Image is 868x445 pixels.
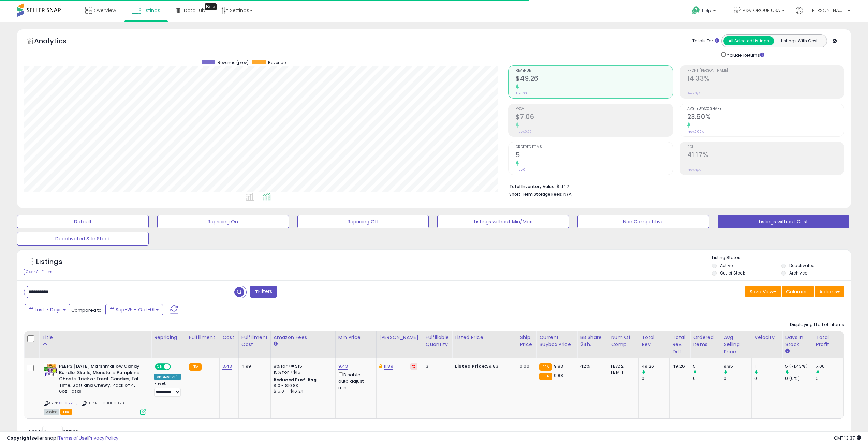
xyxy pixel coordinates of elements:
[455,363,486,369] b: Listed Price:
[611,363,633,369] div: FBA: 2
[205,3,217,10] div: Tooltip anchor
[7,435,118,442] div: seller snap | |
[35,306,62,313] span: Last 7 Days
[577,215,709,228] button: Non Competitive
[712,255,851,261] p: Listing States:
[724,375,751,382] div: 0
[539,373,552,380] small: FBA
[157,215,289,228] button: Repricing On
[815,286,844,297] button: Actions
[154,334,183,341] div: Repricing
[297,215,429,228] button: Repricing Off
[692,6,700,15] i: Get Help
[580,334,605,348] div: BB Share 24h.
[539,363,552,371] small: FBA
[516,113,672,122] h2: $7.06
[642,375,669,382] div: 0
[516,69,672,73] span: Revenue
[554,372,563,379] span: 9.88
[24,269,54,275] div: Clear All Filters
[71,307,103,313] span: Compared to:
[170,364,181,370] span: OFF
[834,435,861,441] span: 2025-10-10 13:37 GMT
[94,7,116,14] span: Overview
[116,306,155,313] span: Sep-25 - Oct-01
[754,363,782,369] div: 1
[509,191,562,197] b: Short Term Storage Fees:
[672,363,685,369] div: 49.26
[156,364,164,370] span: ON
[516,145,672,149] span: Ordered Items
[426,363,447,369] div: 3
[687,75,844,84] h2: 14.33%
[539,334,574,348] div: Current Buybox Price
[580,363,603,369] div: 42%
[693,375,721,382] div: 0
[687,113,844,122] h2: 23.60%
[716,51,773,59] div: Include Returns
[692,38,719,44] div: Totals For
[785,363,813,369] div: 5 (71.43%)
[742,7,780,14] span: P&V GROUP USA
[274,389,330,395] div: $15.01 - $16.24
[154,381,181,397] div: Preset:
[611,334,636,348] div: Num of Comp.
[754,334,779,341] div: Velocity
[241,334,268,348] div: Fulfillment Cost
[44,363,146,414] div: ASIN:
[274,383,330,389] div: $10 - $10.83
[7,435,32,441] strong: Copyright
[816,334,841,348] div: Total Profit
[189,363,202,371] small: FBA
[59,363,142,397] b: PEEPS [DATE] Marshmallow Candy Bundle, Skulls, Monsters, Pumpkins, Ghosts, Trick or Treat Candies...
[520,363,531,369] div: 0.00
[516,75,672,84] h2: $49.26
[58,435,87,441] a: Terms of Use
[80,400,124,406] span: | SKU: RED00000023
[379,334,420,341] div: [PERSON_NAME]
[42,334,148,341] div: Title
[796,7,850,22] a: Hi [PERSON_NAME]
[672,334,687,355] div: Total Rev. Diff.
[563,191,572,197] span: N/A
[786,288,808,295] span: Columns
[789,270,808,276] label: Archived
[693,334,718,348] div: Ordered Items
[426,334,449,348] div: Fulfillable Quantity
[60,409,72,415] span: FBA
[509,183,556,189] b: Total Inventory Value:
[143,7,160,14] span: Listings
[754,375,782,382] div: 0
[44,363,57,377] img: 516romdnmIL._SL40_.jpg
[36,257,62,267] h5: Listings
[516,107,672,111] span: Profit
[241,363,265,369] div: 4.99
[816,375,843,382] div: 0
[720,263,733,268] label: Active
[724,363,751,369] div: 9.85
[790,322,844,328] div: Displaying 1 to 1 of 1 items
[520,334,533,348] div: Ship Price
[687,145,844,149] span: ROI
[222,334,236,341] div: Cost
[687,130,704,134] small: Prev: 0.00%
[274,334,333,341] div: Amazon Fees
[718,215,849,228] button: Listings without Cost
[509,182,839,190] li: $1,142
[785,348,789,354] small: Days In Stock.
[785,334,810,348] div: Days In Stock
[189,334,217,341] div: Fulfillment
[782,286,814,297] button: Columns
[222,363,232,370] a: 3.43
[44,409,59,415] span: All listings currently available for purchase on Amazon
[274,369,330,375] div: 15% for > $15
[516,130,532,134] small: Prev: $0.00
[455,334,514,341] div: Listed Price
[88,435,118,441] a: Privacy Policy
[338,363,348,370] a: 9.43
[338,334,373,341] div: Min Price
[516,151,672,160] h2: 5
[455,363,512,369] div: $9.83
[745,286,781,297] button: Save View
[642,334,666,348] div: Total Rev.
